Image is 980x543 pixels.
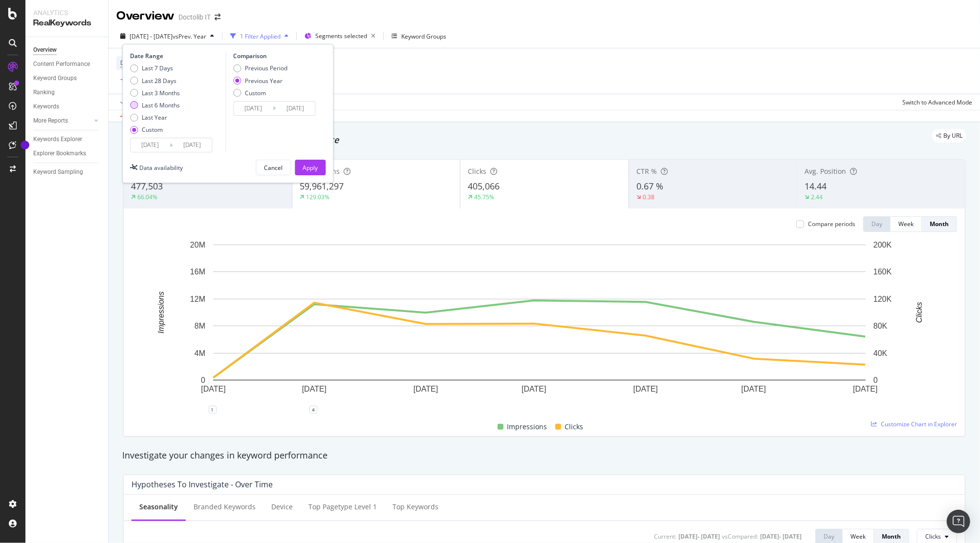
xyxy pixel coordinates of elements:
[21,141,29,149] div: Tooltip anchor
[130,77,180,85] div: Last 28 Days
[122,449,966,462] div: Investigate your changes in keyword performance
[142,113,167,122] div: Last Year
[871,420,957,428] a: Customize Chart in Explorer
[871,220,882,228] div: Day
[256,160,291,175] button: Cancel
[131,180,163,192] span: 477,503
[33,167,101,177] a: Keyword Sampling
[33,8,100,18] div: Analytics
[522,385,546,394] text: [DATE]
[306,193,329,201] div: 129.03%
[873,268,892,276] text: 160K
[234,102,273,115] input: Start Date
[309,406,317,414] div: 4
[190,241,205,249] text: 20M
[116,94,145,110] button: Apply
[201,385,225,394] text: [DATE]
[301,28,379,44] button: Segments selected
[130,113,180,122] div: Last Year
[130,64,180,72] div: Last 7 Days
[33,59,101,69] a: Content Performance
[116,28,218,44] button: [DATE] - [DATE]vsPrev. Year
[922,216,957,232] button: Month
[233,52,318,60] div: Comparison
[240,32,281,41] div: 1 Filter Applied
[173,138,212,152] input: End Date
[925,532,941,541] span: Clicks
[190,268,205,276] text: 16M
[271,502,293,512] div: Device
[805,180,827,192] span: 14.44
[209,406,217,414] div: 1
[195,349,205,357] text: 4M
[215,14,220,21] div: arrow-right-arrow-left
[824,532,834,541] div: Day
[468,180,500,192] span: 405,066
[303,164,318,172] div: Apply
[808,220,855,228] div: Compare periods
[233,64,287,72] div: Previous Period
[33,116,68,126] div: More Reports
[565,421,584,433] span: Clicks
[194,502,256,512] div: Branded Keywords
[863,216,891,232] button: Day
[33,134,101,145] a: Keywords Explorer
[33,18,100,29] div: RealKeywords
[881,420,957,428] span: Customize Chart in Explorer
[873,295,892,303] text: 120K
[850,532,866,541] div: Week
[245,64,287,72] div: Previous Period
[873,322,888,330] text: 80K
[930,220,949,228] div: Month
[873,241,892,249] text: 200K
[131,138,170,152] input: Start Date
[245,77,283,85] div: Previous Year
[943,133,962,139] span: By URL
[811,193,823,201] div: 2.44
[33,148,86,159] div: Explorer Bookmarks
[474,193,494,201] div: 45.75%
[741,385,766,394] text: [DATE]
[157,292,165,334] text: Impressions
[131,480,273,489] div: Hypotheses to Investigate - Over Time
[33,45,101,55] a: Overview
[401,32,446,41] div: Keyword Groups
[300,167,340,176] span: Impressions
[130,125,180,134] div: Custom
[264,164,283,172] div: Cancel
[636,180,663,192] span: 0.67 %
[139,502,178,512] div: Seasonality
[805,167,846,176] span: Avg. Position
[302,385,327,394] text: [DATE]
[130,101,180,109] div: Last 6 Months
[853,385,877,394] text: [DATE]
[898,220,914,228] div: Week
[654,532,676,541] div: Current:
[722,532,758,541] div: vs Compared :
[643,193,654,201] div: 0.38
[33,87,55,98] div: Ranking
[33,87,101,98] a: Ranking
[130,89,180,97] div: Last 3 Months
[142,89,180,97] div: Last 3 Months
[233,89,287,97] div: Custom
[633,385,658,394] text: [DATE]
[507,421,547,433] span: Impressions
[760,532,802,541] div: [DATE] - [DATE]
[137,193,157,201] div: 66.04%
[131,240,947,410] svg: A chart.
[882,532,901,541] div: Month
[201,376,205,384] text: 0
[388,28,450,44] button: Keyword Groups
[33,102,59,112] div: Keywords
[195,322,205,330] text: 8M
[300,180,344,192] span: 59,961,297
[33,73,77,84] div: Keyword Groups
[33,134,82,145] div: Keywords Explorer
[245,89,266,97] div: Custom
[468,167,486,176] span: Clicks
[414,385,438,394] text: [DATE]
[891,216,922,232] button: Week
[392,502,438,512] div: Top Keywords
